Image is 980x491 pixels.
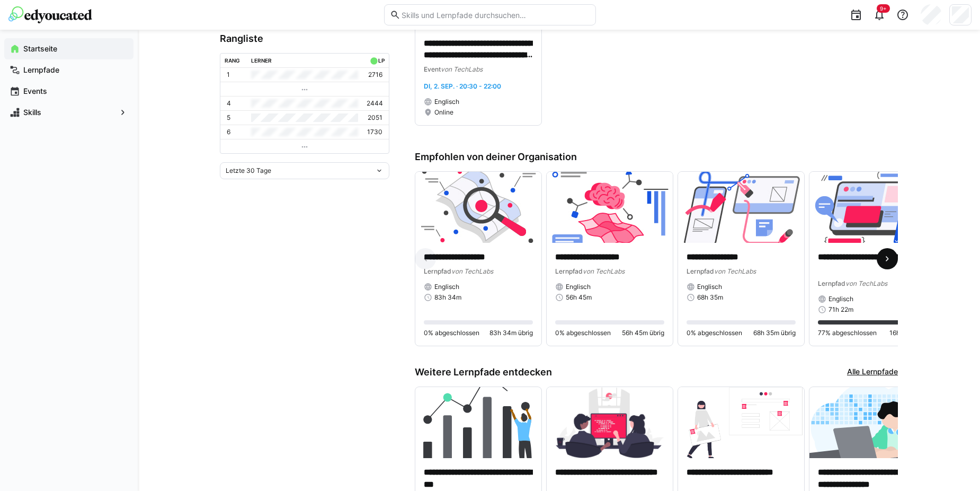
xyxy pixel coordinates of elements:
[828,305,853,314] span: 71h 22m
[547,172,673,243] img: image
[678,387,804,458] img: image
[566,293,592,302] span: 56h 45m
[226,166,271,175] span: Letzte 30 Tage
[847,366,898,378] a: Alle Lernpfade
[818,329,877,337] span: 77% abgeschlossen
[424,267,451,275] span: Lernpfad
[424,82,501,90] span: Di, 2. Sep. · 20:30 - 22:00
[687,329,742,337] span: 0% abgeschlossen
[220,33,389,45] h3: Rangliste
[415,366,552,378] h3: Weitere Lernpfade entdecken
[687,267,714,275] span: Lernpfad
[415,172,541,243] img: image
[566,283,591,291] span: Englisch
[622,329,664,337] span: 56h 45m übrig
[555,329,611,337] span: 0% abgeschlossen
[583,267,625,275] span: von TechLabs
[678,172,804,243] img: image
[378,57,385,64] div: LP
[753,329,796,337] span: 68h 35m übrig
[828,295,853,303] span: Englisch
[547,387,673,458] img: image
[251,57,272,64] div: Lerner
[697,293,723,302] span: 68h 35m
[225,57,240,64] div: Rang
[424,329,479,337] span: 0% abgeschlossen
[227,71,230,79] p: 1
[451,267,493,275] span: von TechLabs
[434,293,461,302] span: 83h 34m
[367,99,383,108] p: 2444
[424,65,441,73] span: Event
[697,283,722,291] span: Englisch
[809,172,936,243] img: image
[434,283,459,291] span: Englisch
[555,267,583,275] span: Lernpfad
[845,279,887,287] span: von TechLabs
[400,10,590,20] input: Skills und Lernpfade durchsuchen…
[434,108,453,117] span: Online
[415,387,541,458] img: image
[368,71,382,79] p: 2716
[227,128,230,136] p: 6
[889,329,927,337] span: 16h 6m übrig
[489,329,533,337] span: 83h 34m übrig
[441,65,483,73] span: von TechLabs
[227,113,230,122] p: 5
[818,279,845,287] span: Lernpfad
[367,128,382,136] p: 1730
[880,5,887,12] span: 9+
[368,113,382,122] p: 2051
[714,267,756,275] span: von TechLabs
[434,98,459,106] span: Englisch
[415,151,898,163] h3: Empfohlen von deiner Organisation
[227,99,231,108] p: 4
[809,387,936,458] img: image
